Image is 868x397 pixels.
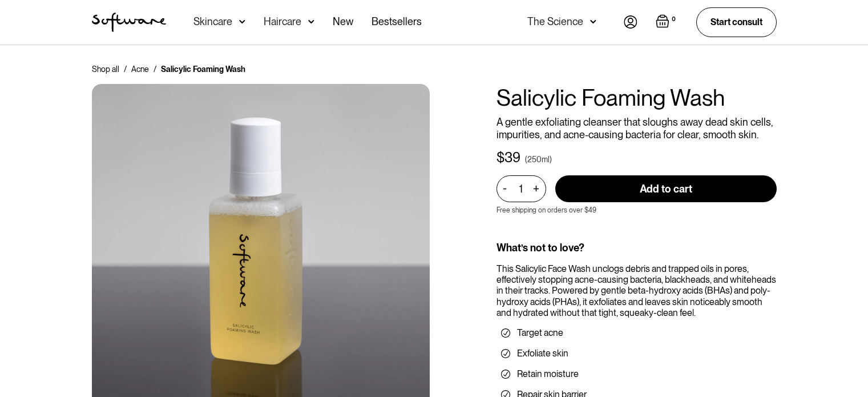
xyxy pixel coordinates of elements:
div: This Salicylic Face Wash unclogs debris and trapped oils in pores, effectively stopping acne-caus... [496,263,777,318]
div: The Science [527,16,583,27]
a: Open empty cart [656,14,678,30]
img: Software Logo [92,13,166,32]
div: Haircare [264,16,301,27]
p: A gentle exfoliating cleanser that sloughs away dead skin cells, impurities, and acne-causing bac... [496,116,777,141]
div: Skincare [193,16,232,27]
a: Start consult [696,7,777,37]
input: Add to cart [555,175,777,202]
li: Exfoliate skin [501,348,772,359]
div: Salicylic Foaming Wash [161,63,245,75]
li: Retain moisture [501,368,772,380]
h1: Salicylic Foaming Wash [496,84,777,111]
div: $ [496,150,504,166]
div: / [124,63,127,75]
div: (250ml) [525,154,552,165]
div: What’s not to love? [496,242,777,254]
p: Free shipping on orders over $49 [496,206,596,214]
img: arrow down [590,16,596,27]
div: 39 [504,150,520,166]
div: - [503,182,510,195]
div: / [154,63,156,75]
img: arrow down [308,16,314,27]
a: Shop all [92,63,119,75]
div: + [530,182,543,195]
div: 0 [669,14,678,25]
a: Acne [131,63,149,75]
li: Target acne [501,327,772,339]
img: arrow down [239,16,245,27]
